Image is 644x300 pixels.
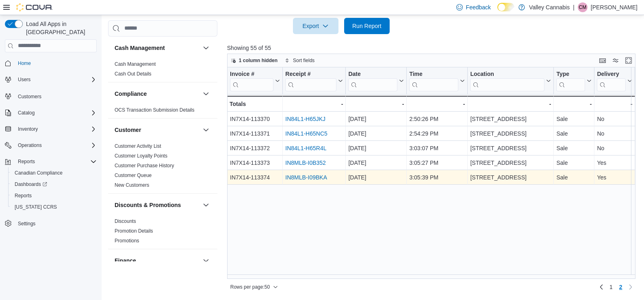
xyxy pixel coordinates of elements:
[11,168,66,178] a: Canadian Compliance
[108,141,217,193] div: Customer
[2,107,100,119] button: Catalog
[626,282,635,292] button: Next page
[597,114,632,124] div: No
[8,167,100,179] button: Canadian Compliance
[115,163,174,168] a: Customer Purchase History
[115,218,136,224] span: Discounts
[227,44,640,52] p: Showing 55 of 55
[293,18,338,34] button: Export
[409,173,465,182] div: 3:05:39 PM
[115,90,147,98] h3: Compliance
[115,107,195,113] a: OCS Transaction Submission Details
[409,158,465,168] div: 3:05:27 PM
[529,2,570,12] p: Valley Cannabis
[556,71,592,91] button: Type
[606,281,626,294] ul: Pagination for preceding grid
[115,107,195,113] span: OCS Transaction Submission Details
[230,129,280,138] div: IN7X14-113371
[15,219,39,229] a: Settings
[409,71,458,91] div: Time
[597,71,632,91] button: Delivery
[15,218,97,229] span: Settings
[579,2,587,12] span: CM
[285,99,343,109] div: -
[115,153,167,159] span: Customer Loyalty Points
[115,153,167,159] a: Customer Loyalty Points
[344,18,390,34] button: Run Report
[597,71,626,78] div: Delivery
[230,114,280,124] div: IN7X14-113370
[228,56,281,65] button: 1 column hidden
[556,71,585,91] div: Type
[15,75,34,84] button: Users
[348,99,404,109] div: -
[15,181,47,188] span: Dashboards
[115,126,199,134] button: Customer
[230,71,273,91] div: Invoice #
[470,129,551,138] div: [STREET_ADDRESS]
[470,143,551,153] div: [STREET_ADDRESS]
[470,99,551,109] div: -
[596,282,606,292] a: Previous page
[597,99,632,109] div: -
[285,71,336,91] div: Receipt # URL
[556,71,585,78] div: Type
[11,179,50,189] a: Dashboards
[285,145,326,151] a: IN84L1-H65R4L
[115,218,136,224] a: Discounts
[201,200,211,210] button: Discounts & Promotions
[115,257,136,265] h3: Finance
[619,283,622,291] span: 2
[15,204,57,210] span: [US_STATE] CCRS
[409,71,458,78] div: Time
[598,56,607,65] button: Keyboard shortcuts
[115,238,139,244] a: Promotions
[11,202,97,212] span: Washington CCRS
[556,114,592,124] div: Sale
[230,71,273,78] div: Invoice #
[115,61,156,67] a: Cash Management
[15,58,97,68] span: Home
[624,56,633,65] button: Enter fullscreen
[18,158,35,165] span: Reports
[597,71,626,91] div: Delivery
[616,281,626,294] button: Page 2 of 2
[115,237,139,244] span: Promotions
[611,56,620,65] button: Display options
[556,129,592,138] div: Sale
[115,228,153,234] span: Promotion Details
[556,99,592,109] div: -
[115,44,165,52] h3: Cash Management
[556,143,592,153] div: Sale
[470,173,551,182] div: [STREET_ADDRESS]
[597,158,632,168] div: Yes
[115,257,199,265] button: Finance
[2,218,100,229] button: Settings
[2,123,100,135] button: Inventory
[470,71,551,91] button: Location
[556,158,592,168] div: Sale
[108,105,217,118] div: Compliance
[15,124,97,134] span: Inventory
[15,140,97,150] span: Operations
[11,191,35,201] a: Reports
[596,281,635,294] nav: Pagination for preceding grid
[230,143,280,153] div: IN7X14-113372
[285,116,325,122] a: IN84L1-H65JKJ
[18,76,30,83] span: Users
[230,99,280,109] div: Totals
[230,158,280,168] div: IN7X14-113373
[466,3,491,11] span: Feedback
[285,160,326,166] a: IN8MLB-I0B352
[348,129,404,138] div: [DATE]
[348,158,404,168] div: [DATE]
[115,71,152,77] span: Cash Out Details
[11,179,97,189] span: Dashboards
[18,93,41,100] span: Customers
[15,124,41,134] button: Inventory
[18,110,35,116] span: Catalog
[497,3,514,11] input: Dark Mode
[115,143,161,149] span: Customer Activity List
[8,190,100,201] button: Reports
[108,216,217,249] div: Discounts & Promotions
